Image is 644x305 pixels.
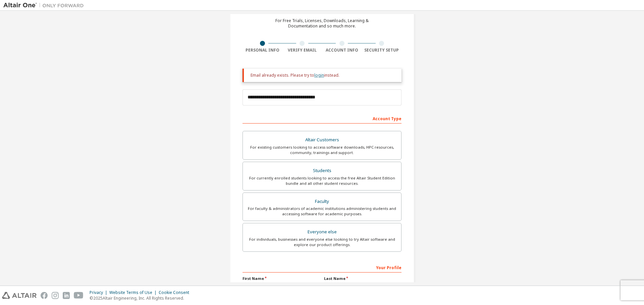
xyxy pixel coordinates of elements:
[90,295,193,301] p: © 2025 Altair Engineering, Inc. All Rights Reserved.
[243,262,401,273] div: Your Profile
[275,18,369,29] div: For Free Trials, Licenses, Downloads, Learning & Documentation and so much more.
[247,237,397,247] div: For individuals, businesses and everyone else looking to try Altair software and explore our prod...
[314,72,324,78] a: login
[324,276,401,281] label: Last Name
[247,145,397,155] div: For existing customers looking to access software downloads, HPC resources, community, trainings ...
[90,290,109,295] div: Privacy
[247,175,397,186] div: For currently enrolled students looking to access the free Altair Student Edition bundle and all ...
[2,292,37,299] img: altair_logo.svg
[109,290,159,295] div: Website Terms of Use
[243,48,282,53] div: Personal Info
[247,166,397,175] div: Students
[362,48,402,53] div: Security Setup
[282,48,322,53] div: Verify Email
[52,292,59,299] img: instagram.svg
[243,113,401,124] div: Account Type
[247,197,397,206] div: Faculty
[74,292,84,299] img: youtube.svg
[322,48,362,53] div: Account Info
[3,2,87,9] img: Altair One
[247,206,397,217] div: For faculty & administrators of academic institutions administering students and accessing softwa...
[268,6,376,14] div: Create an Altair One Account
[247,227,397,237] div: Everyone else
[243,276,320,281] label: First Name
[63,292,70,299] img: linkedin.svg
[41,292,48,299] img: facebook.svg
[251,73,396,78] div: Email already exists. Please try to instead.
[159,290,193,295] div: Cookie Consent
[247,135,397,145] div: Altair Customers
